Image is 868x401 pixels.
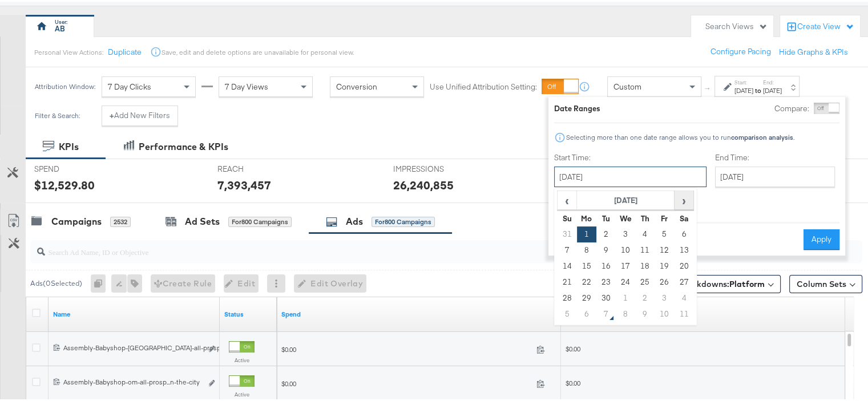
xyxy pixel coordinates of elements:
label: Active [229,389,255,396]
td: 27 [674,273,693,289]
div: KPIs [59,139,79,152]
div: for 800 Campaigns [372,215,435,225]
td: 7 [596,305,616,321]
td: 2 [635,289,655,305]
td: 3 [655,289,674,305]
label: End Time: [715,151,839,161]
td: 4 [674,289,693,305]
th: Mo [577,209,596,225]
div: [DATE] [734,84,753,94]
div: Assembly-Babyshop-om-all-prosp...n-the-city [63,376,202,385]
input: Search Ad Name, ID or Objective [45,234,788,257]
span: Breakdowns: [678,277,765,288]
td: 7 [558,241,577,257]
td: 11 [674,305,693,321]
a: Offline Actions. [566,308,841,317]
div: 7,393,457 [217,175,271,192]
label: Start: [734,77,753,84]
label: Use Unified Attribution Setting: [430,80,537,91]
div: Ads ( 0 Selected) [30,277,82,287]
td: 4 [635,225,655,241]
div: Create View [797,19,854,31]
label: Start Time: [554,151,706,161]
div: [DATE] [763,84,782,94]
td: 16 [596,257,616,273]
div: AB [55,22,65,33]
td: 28 [558,289,577,305]
button: Column Sets [789,273,862,291]
button: Hide Graphs & KPIs [779,45,848,56]
div: Save, edit and delete options are unavailable for personal view. [162,46,354,55]
td: 22 [577,273,596,289]
td: 9 [596,241,616,257]
td: 12 [655,241,674,257]
td: 24 [616,273,635,289]
div: Filter & Search: [34,110,80,118]
td: 5 [558,305,577,321]
th: [DATE] [577,189,675,209]
span: ‹ [558,190,576,207]
div: Selecting more than one date range allows you to run . [566,132,795,140]
td: 6 [674,225,693,241]
span: $0.00 [281,343,532,352]
td: 30 [596,289,616,305]
a: Shows the current state of your Ad. [224,308,272,317]
th: Fr [655,209,674,225]
strong: comparison analysis [731,131,793,140]
th: Tu [596,209,616,225]
strong: + [110,108,114,119]
div: Personal View Actions: [34,46,103,55]
div: Performance & KPIs [139,139,228,152]
button: Configure Pacing [703,40,779,60]
th: Th [635,209,655,225]
td: 5 [655,225,674,241]
div: Date Ranges [554,102,600,112]
td: 3 [616,225,635,241]
label: Compare: [774,102,809,112]
b: Platform [729,277,765,287]
td: 23 [596,273,616,289]
button: Apply [804,228,839,248]
strong: to [753,84,763,93]
td: 15 [577,257,596,273]
div: $12,529.80 [34,175,95,192]
div: 0 [91,273,111,291]
button: +Add New Filters [102,104,178,124]
div: 2532 [110,215,131,225]
th: We [616,209,635,225]
td: 11 [635,241,655,257]
span: ↑ [703,85,713,89]
label: End: [763,77,782,84]
a: Ad Name. [53,308,215,317]
td: 17 [616,257,635,273]
td: 25 [635,273,655,289]
td: 20 [674,257,693,273]
td: 2 [596,225,616,241]
div: Attribution Window: [34,81,96,89]
th: Sa [674,209,693,225]
td: 18 [635,257,655,273]
span: Custom [613,80,641,90]
td: 8 [616,305,635,321]
button: Duplicate [108,45,142,56]
label: Active [229,355,255,362]
span: SPEND [34,162,120,173]
td: 14 [558,257,577,273]
span: 7 Day Views [225,80,268,90]
td: 6 [577,305,596,321]
td: 31 [558,225,577,241]
div: Ad Sets [185,213,220,226]
td: 1 [577,225,596,241]
span: Conversion [336,80,377,90]
td: 10 [616,241,635,257]
div: Search Views [705,19,768,30]
span: REACH [217,162,303,173]
div: Campaigns [51,213,102,226]
td: 10 [655,305,674,321]
span: $0.00 [281,378,532,386]
div: 26,240,855 [393,175,454,192]
a: The total amount spent to date. [281,308,556,317]
span: $0.00 [566,343,580,351]
td: 19 [655,257,674,273]
td: 21 [558,273,577,289]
